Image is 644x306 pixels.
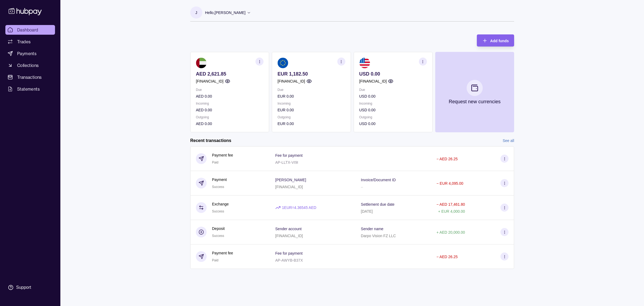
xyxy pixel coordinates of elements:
p: Incoming [277,101,345,106]
span: Success [212,234,224,238]
a: Statements [5,84,55,94]
p: Sender account [275,227,302,231]
div: Support [16,284,31,290]
p: Outgoing [196,114,264,120]
img: ae [196,58,207,68]
a: Support [5,282,55,293]
p: − AED 17,461.80 [437,202,465,207]
p: Fee for payment [275,251,303,255]
p: Outgoing [359,114,427,120]
p: AED 0.00 [196,121,264,127]
a: Transactions [5,72,55,82]
a: Payments [5,49,55,58]
p: Exchange [212,201,229,207]
p: Settlement due date [361,202,394,207]
p: − AED 26.25 [437,255,458,259]
img: us [359,58,370,68]
span: Collections [17,62,39,69]
span: Transactions [17,74,42,80]
a: See all [503,138,514,144]
p: AP-LLTX-VI9I [275,160,298,165]
p: J [195,10,197,16]
span: Paid [212,161,218,164]
p: [DATE] [361,209,373,214]
p: 1 EUR = 4.36545 AED [282,205,316,211]
p: Outgoing [277,114,345,120]
span: Dashboard [17,27,38,33]
p: Sender name [361,227,383,231]
button: Request new currencies [435,52,514,132]
p: Payment [212,177,227,183]
p: [FINANCIAL_ID] [359,78,387,84]
p: Due [196,87,264,93]
p: − AED 26.25 [437,157,458,161]
p: [FINANCIAL_ID] [277,78,305,84]
p: EUR 0.00 [277,107,345,113]
p: Deposit [212,226,225,232]
p: AED 0.00 [196,107,264,113]
span: Paid [212,258,218,262]
p: EUR 0.00 [277,121,345,127]
h2: Recent transactions [190,138,231,144]
span: Success [212,209,224,213]
p: [FINANCIAL_ID] [275,185,303,189]
span: Add funds [490,39,509,43]
p: Fee for payment [275,153,303,158]
p: − EUR 4,095.00 [437,181,463,186]
p: [FINANCIAL_ID] [196,78,224,84]
p: Incoming [359,101,427,106]
a: Collections [5,61,55,70]
p: + EUR 4,000.00 [438,209,465,214]
p: USD 0.00 [359,107,427,113]
span: Payments [17,50,36,57]
p: Hello, [PERSON_NAME] [205,10,246,16]
p: Payment fee [212,152,233,158]
p: [FINANCIAL_ID] [275,234,303,238]
button: Add funds [477,34,514,47]
p: USD 0.00 [359,93,427,99]
p: Invoice/Document ID [361,178,396,182]
span: Trades [17,38,31,45]
p: USD 0.00 [359,121,427,127]
p: Due [359,87,427,93]
p: AED 2,621.85 [196,71,264,77]
p: + AED 20,000.00 [437,230,465,234]
a: Trades [5,37,55,47]
p: AED 0.00 [196,93,264,99]
p: Incoming [196,101,264,106]
p: [PERSON_NAME] [275,178,306,182]
p: AP-AWYB-B37X [275,258,303,262]
p: EUR 0.00 [277,93,345,99]
p: Darpo Vision FZ LLC [361,234,396,238]
span: Success [212,185,224,189]
p: EUR 1,182.50 [277,71,345,77]
p: USD 0.00 [359,71,427,77]
p: Due [277,87,345,93]
img: eu [277,58,288,68]
span: Statements [17,86,40,92]
a: Dashboard [5,25,55,35]
p: – [361,185,363,189]
p: Request new currencies [449,99,500,105]
p: Payment fee [212,250,233,256]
